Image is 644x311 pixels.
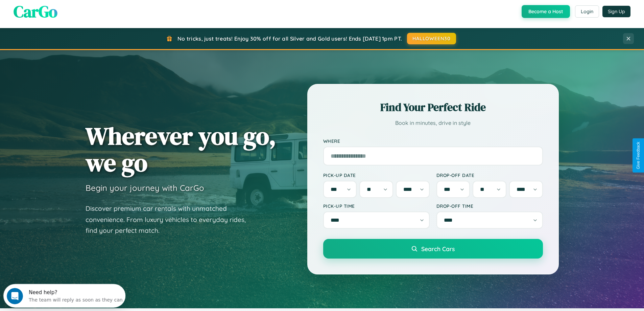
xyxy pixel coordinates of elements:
[7,288,23,304] iframe: Intercom live chat
[436,203,543,209] label: Drop-off Time
[25,11,119,18] div: The team will reply as soon as they can
[323,138,543,144] label: Where
[636,142,641,169] div: Give Feedback
[3,3,126,21] div: Open Intercom Messenger
[575,5,599,18] button: Login
[323,203,430,209] label: Pick-up Time
[3,284,125,308] iframe: Intercom live chat discovery launcher
[522,5,570,18] button: Become a Host
[323,172,430,178] label: Pick-up Date
[602,6,630,17] button: Sign Up
[323,100,543,115] h2: Find Your Perfect Ride
[407,33,456,44] button: HALLOWEEN30
[86,203,255,236] p: Discover premium car rentals with unmatched convenience. From luxury vehicles to everyday rides, ...
[14,0,57,23] span: CarGo
[86,123,276,176] h1: Wherever you go, we go
[323,118,543,128] p: Book in minutes, drive in style
[421,245,455,252] span: Search Cars
[323,239,543,259] button: Search Cars
[25,6,119,11] div: Need help?
[86,183,204,193] h3: Begin your journey with CarGo
[177,35,402,42] span: No tricks, just treats! Enjoy 30% off for all Silver and Gold users! Ends [DATE] 1pm PT.
[436,172,543,178] label: Drop-off Date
